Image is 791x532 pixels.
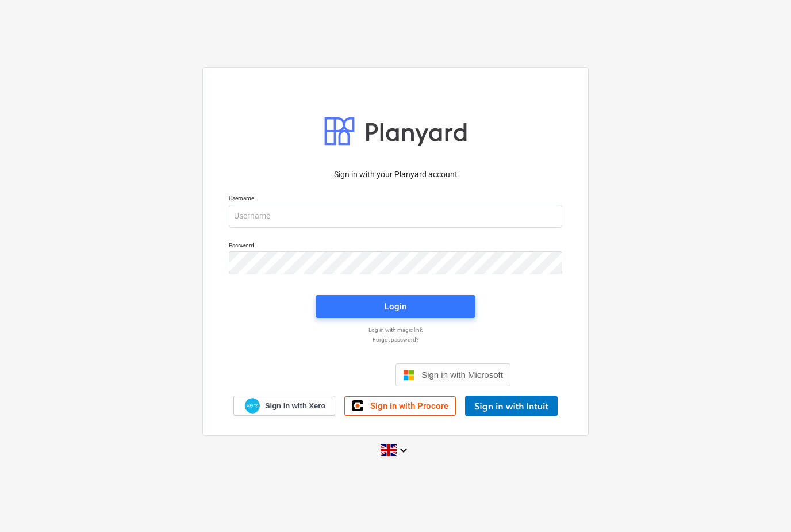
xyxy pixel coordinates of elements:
[370,401,448,411] span: Sign in with Procore
[385,299,406,314] div: Login
[281,362,386,388] div: Sign in with Google. Opens in new tab
[229,169,562,181] p: Sign in with your Planyard account
[223,326,568,334] a: Log in with magic link
[223,336,568,343] a: Forgot password?
[229,205,562,228] input: Username
[344,396,456,416] a: Sign in with Procore
[397,443,410,457] i: keyboard_arrow_down
[316,295,475,318] button: Login
[245,398,260,414] img: Xero logo
[403,369,414,381] img: Microsoft logo
[233,396,336,416] a: Sign in with Xero
[229,194,562,204] p: Username
[229,242,562,251] p: Password
[265,401,325,411] span: Sign in with Xero
[421,370,503,380] span: Sign in with Microsoft
[275,362,392,388] iframe: Sign in with Google Button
